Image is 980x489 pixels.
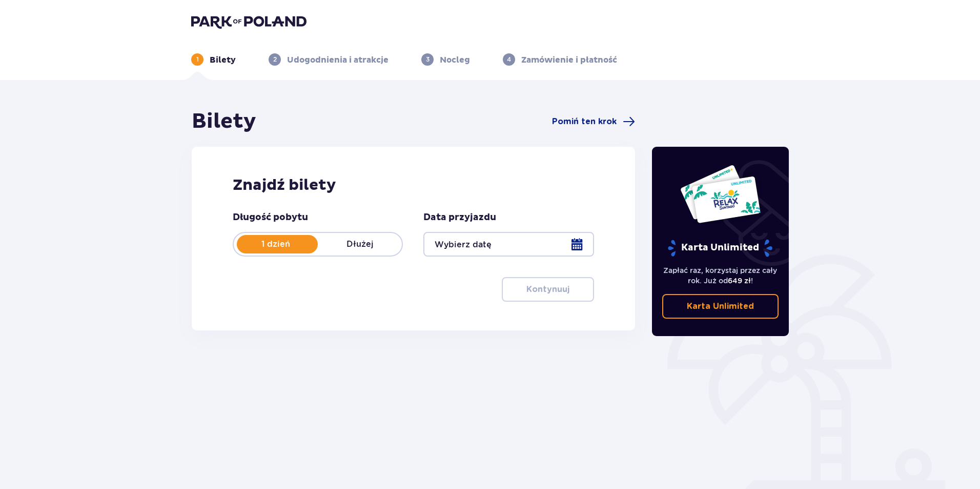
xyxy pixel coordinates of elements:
p: 2 [273,55,277,64]
a: Pomiń ten krok [552,115,635,128]
p: Bilety [210,54,236,66]
p: 3 [426,55,430,64]
button: Kontynuuj [502,277,594,302]
img: Park of Poland logo [191,14,307,29]
p: Udogodnienia i atrakcje [287,54,389,66]
p: Długość pobytu [233,211,308,224]
p: Data przyjazdu [423,211,496,224]
p: Dłużej [318,239,402,250]
span: 649 zł [728,277,751,285]
p: 1 dzień [234,239,318,250]
p: 4 [507,55,511,64]
a: Karta Unlimited [662,294,779,319]
span: Pomiń ten krok [552,116,617,127]
p: Karta Unlimited [667,239,773,257]
p: Nocleg [440,54,470,66]
p: Kontynuuj [526,284,569,295]
p: 1 [196,55,199,64]
p: Zamówienie i płatność [521,54,617,66]
h1: Bilety [192,109,256,134]
p: Zapłać raz, korzystaj przez cały rok. Już od ! [662,265,779,286]
p: Karta Unlimited [687,301,754,312]
h2: Znajdź bilety [233,175,594,195]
